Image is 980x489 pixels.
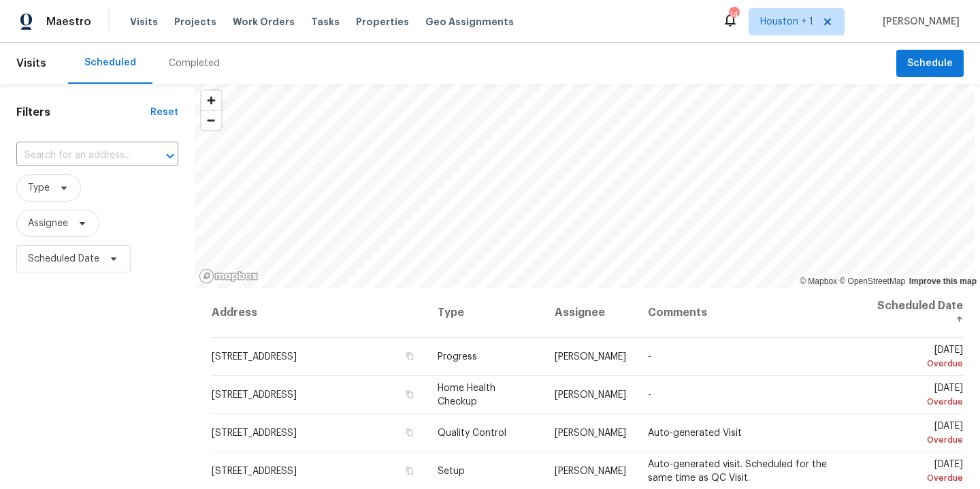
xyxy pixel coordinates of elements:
[874,433,963,447] div: Overdue
[16,48,46,78] span: Visits
[729,8,738,22] div: 14
[211,288,427,338] th: Address
[150,106,178,119] div: Reset
[907,55,953,72] span: Schedule
[169,57,220,70] div: Completed
[201,91,221,110] button: Zoom in
[233,15,295,29] span: Work Orders
[28,252,99,266] span: Scheduled Date
[438,352,477,362] span: Progress
[28,181,50,195] span: Type
[84,56,136,69] div: Scheduled
[438,383,495,407] span: Home Health Checkup
[555,467,626,476] span: [PERSON_NAME]
[874,345,963,370] span: [DATE]
[311,17,340,27] span: Tasks
[201,111,221,130] span: Zoom out
[404,388,416,400] button: Copy Address
[877,15,960,29] span: [PERSON_NAME]
[404,426,416,439] button: Copy Address
[874,460,963,485] span: [DATE]
[212,428,297,438] span: [STREET_ADDRESS]
[896,50,964,78] button: Schedule
[874,395,963,409] div: Overdue
[212,390,297,400] span: [STREET_ADDRESS]
[637,288,863,338] th: Comments
[161,146,180,165] button: Open
[16,106,150,119] h1: Filters
[648,352,651,362] span: -
[195,84,975,288] canvas: Map
[648,428,742,438] span: Auto-generated Visit
[404,350,416,362] button: Copy Address
[46,15,91,29] span: Maestro
[212,467,297,476] span: [STREET_ADDRESS]
[863,288,964,338] th: Scheduled Date ↑
[427,288,544,338] th: Type
[544,288,637,338] th: Assignee
[438,467,465,476] span: Setup
[130,15,158,29] span: Visits
[555,428,626,438] span: [PERSON_NAME]
[874,471,963,485] div: Overdue
[874,357,963,370] div: Overdue
[874,383,963,409] span: [DATE]
[199,268,259,284] a: Mapbox homepage
[555,390,626,400] span: [PERSON_NAME]
[648,390,651,400] span: -
[212,352,297,362] span: [STREET_ADDRESS]
[800,277,837,286] a: Mapbox
[760,15,813,29] span: Houston + 1
[28,217,68,230] span: Assignee
[839,277,905,286] a: OpenStreetMap
[404,464,416,477] button: Copy Address
[356,15,409,29] span: Properties
[174,15,216,29] span: Projects
[874,422,963,447] span: [DATE]
[648,460,827,483] span: Auto-generated visit. Scheduled for the same time as QC Visit.
[201,110,221,130] button: Zoom out
[555,352,626,362] span: [PERSON_NAME]
[909,277,977,286] a: Improve this map
[16,145,140,166] input: Search for an address...
[438,428,506,438] span: Quality Control
[425,15,514,29] span: Geo Assignments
